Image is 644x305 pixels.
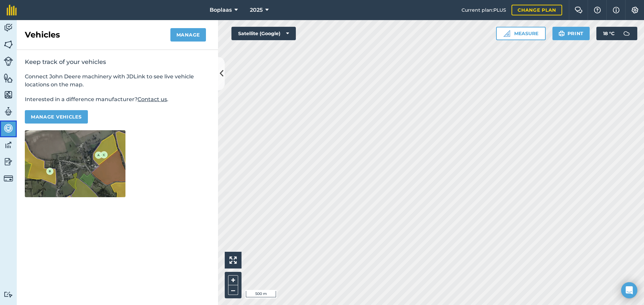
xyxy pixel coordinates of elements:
img: svg+xml;base64,PD94bWwgdmVyc2lvbj0iMS4wIiBlbmNvZGluZz0idXRmLTgiPz4KPCEtLSBHZW5lcmF0b3I6IEFkb2JlIE... [620,27,633,40]
img: svg+xml;base64,PD94bWwgdmVyc2lvbj0iMS4wIiBlbmNvZGluZz0idXRmLTgiPz4KPCEtLSBHZW5lcmF0b3I6IEFkb2JlIE... [4,157,13,167]
img: A cog icon [631,7,639,13]
a: Contact us [138,96,167,102]
img: svg+xml;base64,PD94bWwgdmVyc2lvbj0iMS4wIiBlbmNvZGluZz0idXRmLTgiPz4KPCEtLSBHZW5lcmF0b3I6IEFkb2JlIE... [4,123,13,133]
img: svg+xml;base64,PHN2ZyB4bWxucz0iaHR0cDovL3d3dy53My5vcmcvMjAwMC9zdmciIHdpZHRoPSI1NiIgaGVpZ2h0PSI2MC... [4,73,13,83]
span: Boplaas [210,6,232,14]
h2: Keep track of your vehicles [25,58,210,66]
button: Manage [170,28,206,42]
img: svg+xml;base64,PHN2ZyB4bWxucz0iaHR0cDovL3d3dy53My5vcmcvMjAwMC9zdmciIHdpZHRoPSI1NiIgaGVpZ2h0PSI2MC... [4,40,13,50]
img: A question mark icon [593,7,601,13]
button: Manage vehicles [25,110,88,124]
img: fieldmargin Logo [7,5,17,15]
img: Two speech bubbles overlapping with the left bubble in the forefront [575,7,583,13]
img: Ruler icon [503,30,510,37]
button: Satellite (Google) [231,27,296,40]
img: Four arrows, one pointing top left, one top right, one bottom right and the last bottom left [229,256,237,264]
button: Print [552,27,590,40]
img: svg+xml;base64,PD94bWwgdmVyc2lvbj0iMS4wIiBlbmNvZGluZz0idXRmLTgiPz4KPCEtLSBHZW5lcmF0b3I6IEFkb2JlIE... [4,291,13,298]
img: svg+xml;base64,PD94bWwgdmVyc2lvbj0iMS4wIiBlbmNvZGluZz0idXRmLTgiPz4KPCEtLSBHZW5lcmF0b3I6IEFkb2JlIE... [4,57,13,66]
img: svg+xml;base64,PD94bWwgdmVyc2lvbj0iMS4wIiBlbmNvZGluZz0idXRmLTgiPz4KPCEtLSBHZW5lcmF0b3I6IEFkb2JlIE... [4,174,13,183]
img: svg+xml;base64,PHN2ZyB4bWxucz0iaHR0cDovL3d3dy53My5vcmcvMjAwMC9zdmciIHdpZHRoPSIxNyIgaGVpZ2h0PSIxNy... [613,6,620,14]
img: svg+xml;base64,PD94bWwgdmVyc2lvbj0iMS4wIiBlbmNvZGluZz0idXRmLTgiPz4KPCEtLSBHZW5lcmF0b3I6IEFkb2JlIE... [4,106,13,117]
span: Current plan : PLUS [462,6,506,14]
img: svg+xml;base64,PD94bWwgdmVyc2lvbj0iMS4wIiBlbmNvZGluZz0idXRmLTgiPz4KPCEtLSBHZW5lcmF0b3I6IEFkb2JlIE... [4,140,13,150]
span: 18 ° C [603,27,614,40]
img: svg+xml;base64,PHN2ZyB4bWxucz0iaHR0cDovL3d3dy53My5vcmcvMjAwMC9zdmciIHdpZHRoPSIxOSIgaGVpZ2h0PSIyNC... [558,29,565,37]
button: – [228,285,238,295]
span: 2025 [250,6,263,14]
img: svg+xml;base64,PHN2ZyB4bWxucz0iaHR0cDovL3d3dy53My5vcmcvMjAwMC9zdmciIHdpZHRoPSI1NiIgaGVpZ2h0PSI2MC... [4,90,13,100]
button: + [228,275,238,285]
button: 18 °C [596,27,637,40]
img: svg+xml;base64,PD94bWwgdmVyc2lvbj0iMS4wIiBlbmNvZGluZz0idXRmLTgiPz4KPCEtLSBHZW5lcmF0b3I6IEFkb2JlIE... [4,23,13,33]
p: Connect John Deere machinery with JDLink to see live vehicle locations on the map. [25,73,210,89]
h2: Vehicles [25,29,60,40]
button: Measure [496,27,546,40]
p: Interested in a difference manufacturer? . [25,95,210,103]
div: Open Intercom Messenger [621,282,637,298]
a: Change plan [512,5,562,15]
